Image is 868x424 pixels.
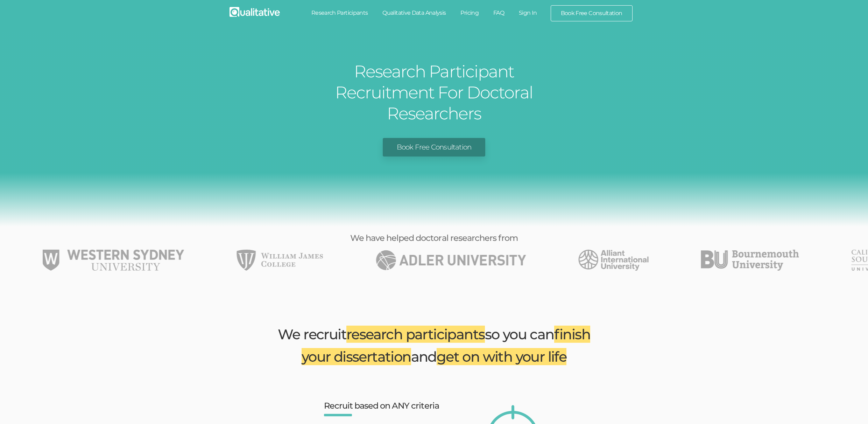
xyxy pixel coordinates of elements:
h3: We have helped doctoral researchers from [266,234,602,243]
img: William James College [237,250,323,271]
li: 2 of 49 [579,250,649,271]
h1: Research Participant Recruitment For Doctoral Researchers [303,61,565,124]
h2: We recruit so you can and [271,323,597,368]
li: 3 of 49 [701,250,799,271]
img: Qualitative [230,7,280,17]
li: 48 of 49 [43,250,184,271]
a: Pricing [453,5,486,21]
a: Book Free Consultation [383,138,485,157]
a: FAQ [486,5,511,21]
a: Book Free Consultation [551,6,632,21]
h3: Recruit based on ANY criteria [324,401,446,410]
img: Adler University [376,250,526,271]
img: Bournemouth University [701,250,799,271]
img: Western Sydney University [43,250,184,271]
a: Research Participants [304,5,375,21]
span: get on with your life [437,348,566,365]
li: 49 of 49 [237,250,323,271]
a: Sign In [511,5,544,21]
img: Alliant International University [579,250,649,271]
span: research participants [346,326,485,343]
a: Qualitative Data Analysis [375,5,453,21]
span: finish your dissertation [302,326,590,365]
li: 1 of 49 [376,250,526,271]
